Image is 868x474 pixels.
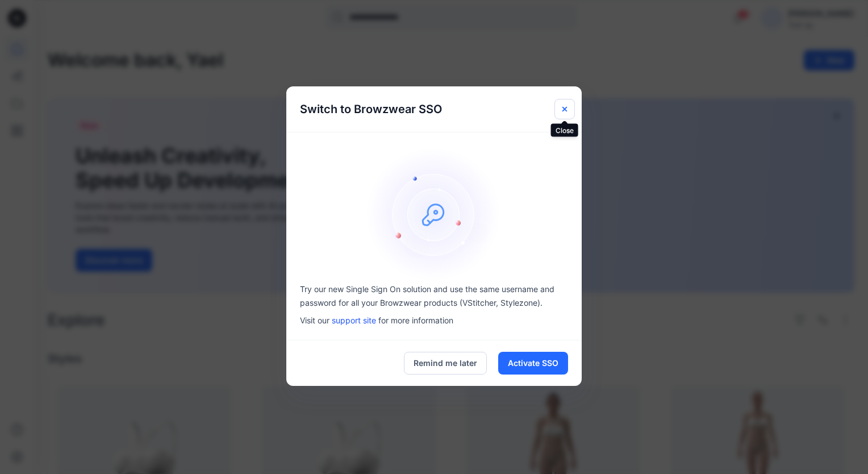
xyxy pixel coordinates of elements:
[554,99,575,119] button: Close
[366,146,502,282] img: onboarding-sz2.46497b1a466840e1406823e529e1e164.svg
[286,86,456,132] h5: Switch to Browzwear SSO
[300,314,568,326] p: Visit our for more information
[404,352,487,375] button: Remind me later
[300,282,568,310] p: Try our new Single Sign On solution and use the same username and password for all your Browzwear...
[332,315,376,325] a: support site
[498,352,568,375] button: Activate SSO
